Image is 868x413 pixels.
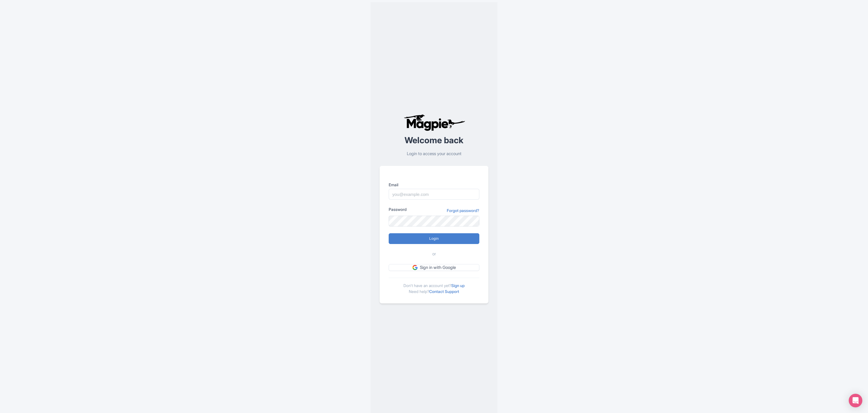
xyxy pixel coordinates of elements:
span: or [432,251,436,257]
a: Sign up [451,283,465,288]
label: Password [389,206,407,212]
div: Open Intercom Messenger [849,394,862,407]
img: google.svg [412,265,418,270]
h2: Welcome back [380,136,488,145]
label: Email [389,182,479,188]
input: you@example.com [389,189,479,200]
p: Login to access your account [380,151,488,157]
input: Login [389,233,479,244]
div: Don't have an account yet? Need help? [389,278,479,294]
img: logo-ab69f6fb50320c5b225c76a69d11143b.png [402,114,466,131]
a: Forgot password? [447,207,479,213]
a: Sign in with Google [389,264,479,271]
a: Contact Support [429,289,459,294]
